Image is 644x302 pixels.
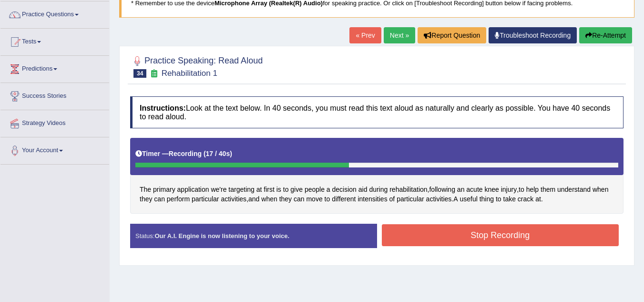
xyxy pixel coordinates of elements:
[279,194,292,204] span: Click to see word definition
[579,27,632,43] button: Re-Attempt
[484,185,499,195] span: Click to see word definition
[206,150,230,157] b: 17 / 40s
[162,69,217,78] small: Rehabilitation 1
[283,185,289,195] span: Click to see word definition
[294,194,305,204] span: Click to see word definition
[140,185,151,195] span: Click to see word definition
[130,54,263,78] h2: Practice Speaking: Read Aloud
[332,185,357,195] span: Click to see word definition
[0,110,109,134] a: Strategy Videos
[0,137,109,161] a: Your Account
[593,185,608,195] span: Click to see word definition
[480,194,494,204] span: Click to see word definition
[503,194,516,204] span: Click to see word definition
[0,29,109,52] a: Tests
[192,194,219,204] span: Click to see word definition
[332,194,356,204] span: Click to see word definition
[397,194,424,204] span: Click to see word definition
[153,185,175,195] span: Click to see word definition
[389,185,427,195] span: Click to see word definition
[0,1,109,25] a: Practice Questions
[248,194,259,204] span: Click to see word definition
[169,150,202,157] b: Recording
[149,69,159,78] small: Exam occurring question
[518,194,533,204] span: Click to see word definition
[261,194,277,204] span: Click to see word definition
[358,185,368,195] span: Click to see word definition
[0,56,109,80] a: Predictions
[358,194,387,204] span: Click to see word definition
[130,96,624,128] h4: Look at the text below. In 40 seconds, you must read this text aloud as naturally and clearly as ...
[130,138,624,214] div: , , , . .
[154,232,289,240] strong: Our A.I. Engine is now listening to your voice.
[389,194,395,204] span: Click to see word definition
[305,185,325,195] span: Click to see word definition
[221,194,246,204] span: Click to see word definition
[460,194,477,204] span: Click to see word definition
[177,185,209,195] span: Click to see word definition
[541,185,555,195] span: Click to see word definition
[327,185,330,195] span: Click to see word definition
[140,104,186,112] b: Instructions:
[306,194,322,204] span: Click to see word definition
[154,194,165,204] span: Click to see word definition
[167,194,190,204] span: Click to see word definition
[290,185,303,195] span: Click to see word definition
[349,27,381,43] a: « Prev
[264,185,275,195] span: Click to see word definition
[489,27,577,43] a: Troubleshoot Recording
[557,185,591,195] span: Click to see word definition
[526,185,539,195] span: Click to see word definition
[453,194,458,204] span: Click to see word definition
[133,69,146,78] span: 34
[135,150,232,157] h5: Timer —
[501,185,517,195] span: Click to see word definition
[457,185,465,195] span: Click to see word definition
[256,185,262,195] span: Click to see word definition
[369,185,388,195] span: Click to see word definition
[211,185,226,195] span: Click to see word definition
[429,185,455,195] span: Click to see word definition
[228,185,254,195] span: Click to see word definition
[418,27,486,43] button: Report Question
[535,194,541,204] span: Click to see word definition
[130,224,377,248] div: Status:
[0,83,109,107] a: Success Stories
[230,150,232,157] b: )
[496,194,501,204] span: Click to see word definition
[519,185,524,195] span: Click to see word definition
[426,194,452,204] span: Click to see word definition
[466,185,482,195] span: Click to see word definition
[276,185,281,195] span: Click to see word definition
[382,224,619,246] button: Stop Recording
[384,27,415,43] a: Next »
[140,194,152,204] span: Click to see word definition
[325,194,330,204] span: Click to see word definition
[204,150,206,157] b: (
